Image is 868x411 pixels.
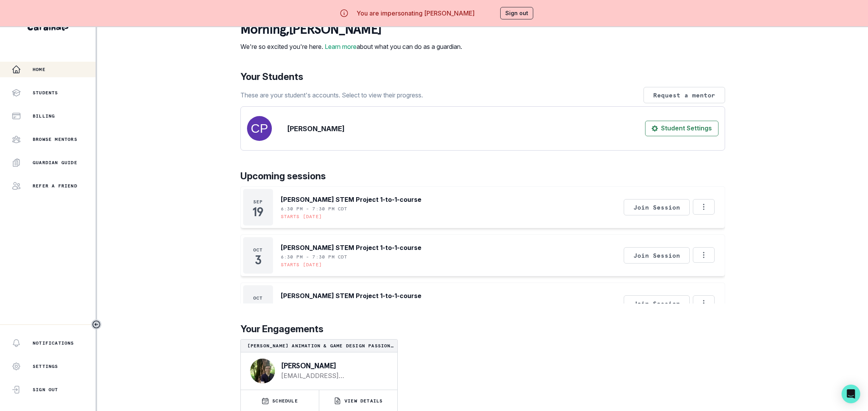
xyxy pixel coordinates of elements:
p: Students [33,90,58,96]
p: [PERSON_NAME] STEM Project 1-to-1-course [281,243,421,252]
p: [PERSON_NAME] [281,362,385,369]
p: These are your student's accounts. Select to view their progress. [240,90,423,100]
p: Sep [253,199,263,205]
p: Browse Mentors [33,136,77,142]
button: Join Session [624,247,690,264]
p: Settings [33,363,58,369]
p: Oct [253,247,263,253]
button: Options [693,199,715,215]
button: Join Session [624,199,690,215]
button: Toggle sidebar [91,319,101,329]
p: 19 [252,208,263,216]
p: You are impersonating [PERSON_NAME] [357,9,475,18]
p: [PERSON_NAME] STEM Project 1-to-1-course [281,291,421,300]
p: SCHEDULE [272,398,298,404]
p: We're so excited you're here. about what you can do as a guardian. [240,42,462,51]
button: Options [693,247,715,263]
p: Starts [DATE] [281,213,322,220]
a: [EMAIL_ADDRESS][DOMAIN_NAME] [281,371,385,380]
button: Options [693,295,715,311]
p: morning , [PERSON_NAME] [240,22,462,37]
button: Join Session [624,295,690,312]
p: 3 [255,256,261,264]
p: 6:30 PM - 7:30 PM CDT [281,206,348,212]
p: [PERSON_NAME] [287,123,344,134]
button: Sign out [500,7,533,19]
p: Guardian Guide [33,160,77,166]
button: Request a mentor [644,87,725,103]
p: Upcoming sessions [240,169,725,183]
p: VIEW DETAILS [344,398,383,404]
p: 6:30 PM - 7:30 PM CDT [281,254,348,260]
img: svg [247,116,272,141]
p: Home [33,66,45,73]
p: Notifications [33,340,74,346]
p: 6:30 PM - 7:30 PM CDT [281,302,348,308]
a: Learn more [325,43,357,50]
p: Oct [253,295,263,301]
div: Open Intercom Messenger [842,385,860,403]
p: Refer a friend [33,183,77,189]
p: [PERSON_NAME] STEM Project 1-to-1-course [281,195,421,204]
button: Student Settings [645,121,718,136]
p: Starts [DATE] [281,262,322,268]
p: Sign Out [33,387,58,393]
p: Your Students [240,70,725,84]
p: Your Engagements [240,322,725,336]
p: [PERSON_NAME] Animation & Game Design Passion Project [244,343,394,349]
p: Billing [33,113,55,119]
